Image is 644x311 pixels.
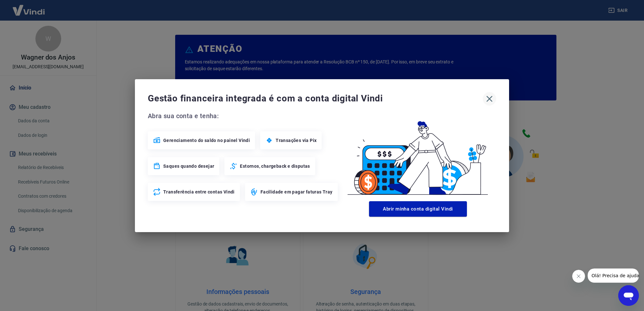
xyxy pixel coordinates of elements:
[260,189,333,195] span: Facilidade em pagar faturas Tray
[163,189,235,195] span: Transferência entre contas Vindi
[588,269,639,283] iframe: Mensagem da empresa
[148,92,483,105] span: Gestão financeira integrada é com a conta digital Vindi
[148,111,340,121] span: Abra sua conta e tenha:
[4,5,54,10] span: Olá! Precisa de ajuda?
[369,201,467,217] button: Abrir minha conta digital Vindi
[276,137,317,144] span: Transações via Pix
[240,163,310,169] span: Estornos, chargeback e disputas
[163,163,214,169] span: Saques quando desejar
[163,137,250,144] span: Gerenciamento do saldo no painel Vindi
[340,111,496,199] img: Good Billing
[618,285,639,306] iframe: Botão para abrir a janela de mensagens
[572,270,585,283] iframe: Fechar mensagem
